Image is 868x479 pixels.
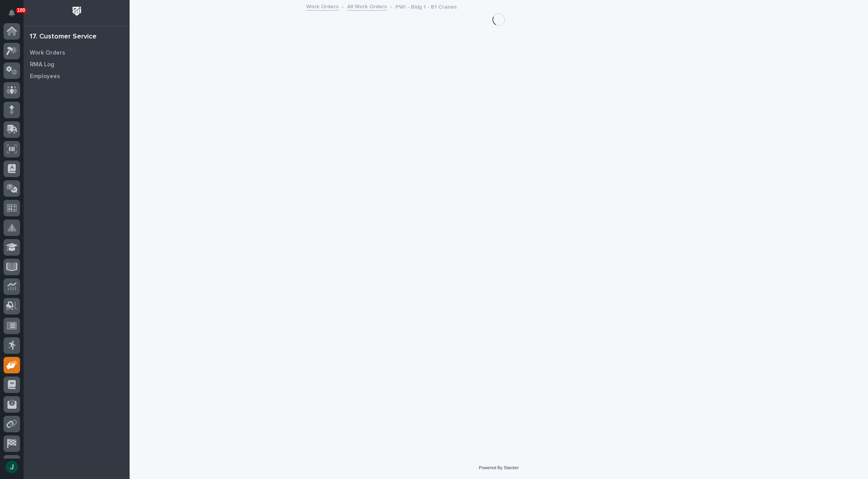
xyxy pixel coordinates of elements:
[4,459,20,475] button: users-avatar
[30,61,54,68] p: RMA Log
[30,73,60,80] p: Employees
[396,2,457,11] p: PWI - Bldg 1 - B1 Cranes
[24,70,130,82] a: Employees
[347,2,387,11] a: All Work Orders
[10,9,20,22] div: Notifications100
[4,5,20,21] button: Notifications
[479,465,518,470] a: Powered By Stacker
[24,59,130,70] a: RMA Log
[30,33,97,41] div: 17. Customer Service
[24,47,130,59] a: Work Orders
[70,4,84,18] img: Workspace Logo
[17,7,25,13] p: 100
[30,49,65,57] p: Work Orders
[306,2,339,11] a: Work Orders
